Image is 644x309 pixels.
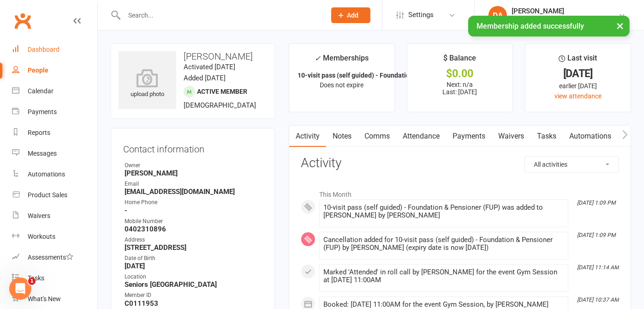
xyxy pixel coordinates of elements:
div: upload photo [119,69,176,99]
div: Memberships [315,52,369,69]
time: Added [DATE] [184,74,226,82]
time: Activated [DATE] [184,63,235,71]
div: Automations [28,170,65,178]
div: Uniting Seniors [GEOGRAPHIC_DATA] [512,15,618,24]
li: This Month [301,185,619,200]
div: Member ID [125,291,262,300]
div: Payments [28,108,57,115]
div: $ Balance [443,52,476,69]
strong: C0111953 [125,299,262,308]
div: Last visit [559,52,597,69]
p: Next: n/a Last: [DATE] [416,81,504,96]
i: [DATE] 1:09 PM [577,232,615,238]
div: 10-visit pass (self guided) - Foundation & Pensioner (FUP) was added to [PERSON_NAME] by [PERSON_... [323,204,564,219]
div: Waivers [28,212,50,219]
h3: [PERSON_NAME] [119,51,267,61]
div: [DATE] [534,69,622,79]
a: view attendance [555,92,602,100]
div: Cancellation added for 10-visit pass (self guided) - Foundation & Pensioner (FUP) by [PERSON_NAME... [323,236,564,252]
div: Calendar [28,87,54,95]
a: Clubworx [11,9,34,32]
div: [PERSON_NAME] [512,7,618,15]
div: Workouts [28,233,55,240]
strong: Seniors [GEOGRAPHIC_DATA] [125,280,262,289]
div: Address [125,236,262,244]
button: × [612,16,628,36]
a: Reports [12,122,97,143]
span: Does not expire [320,81,364,89]
div: Tasks [28,274,44,282]
i: [DATE] 11:14 AM [577,264,619,271]
button: Add [331,7,370,23]
div: Home Phone [125,198,262,207]
a: Tasks [531,126,563,147]
a: Attendance [396,126,446,147]
div: Mobile Number [125,217,262,226]
a: Workouts [12,226,97,247]
span: Settings [408,5,434,25]
div: Dashboard [28,46,60,53]
a: Tasks [12,268,97,289]
div: Location [125,273,262,281]
strong: - [125,206,262,215]
strong: [EMAIL_ADDRESS][DOMAIN_NAME] [125,188,262,196]
a: Activity [289,126,326,147]
span: [DEMOGRAPHIC_DATA] [184,101,256,109]
div: Reports [28,129,50,136]
h3: Contact information [123,140,262,154]
div: DA [489,6,507,24]
div: Marked 'Attended' in roll call by [PERSON_NAME] for the event Gym Session at [DATE] 11:00AM [323,268,564,284]
div: Product Sales [28,191,67,199]
a: Calendar [12,81,97,102]
a: Comms [358,126,396,147]
input: Search... [121,9,319,22]
span: Active member [197,88,247,95]
div: Assessments [28,254,73,261]
div: Date of Birth [125,254,262,263]
a: Waivers [492,126,531,147]
div: Messages [28,150,57,157]
a: Automations [12,164,97,185]
div: Owner [125,161,262,170]
strong: [DATE] [125,262,262,270]
h3: Activity [301,156,619,170]
iframe: Intercom live chat [9,278,31,300]
div: $0.00 [416,69,504,79]
a: Waivers [12,206,97,226]
a: Dashboard [12,39,97,60]
span: Add [347,12,359,19]
a: Payments [446,126,492,147]
a: People [12,60,97,81]
i: [DATE] 10:37 AM [577,297,619,303]
a: Automations [563,126,618,147]
div: Email [125,180,262,188]
strong: 10-visit pass (self guided) - Foundation &... [298,72,424,79]
a: Payments [12,102,97,122]
div: Membership added successfully [468,16,630,36]
i: ✓ [315,54,321,63]
i: [DATE] 1:09 PM [577,200,615,206]
a: Notes [326,126,358,147]
a: Product Sales [12,185,97,206]
div: People [28,67,48,74]
a: Assessments [12,247,97,268]
strong: [PERSON_NAME] [125,169,262,177]
div: earlier [DATE] [534,81,622,91]
a: Messages [12,143,97,164]
strong: [STREET_ADDRESS] [125,243,262,252]
strong: 0402310896 [125,225,262,233]
div: Booked: [DATE] 11:00AM for the event Gym Session, by [PERSON_NAME] [323,301,564,309]
span: 1 [28,278,36,285]
div: What's New [28,295,61,303]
